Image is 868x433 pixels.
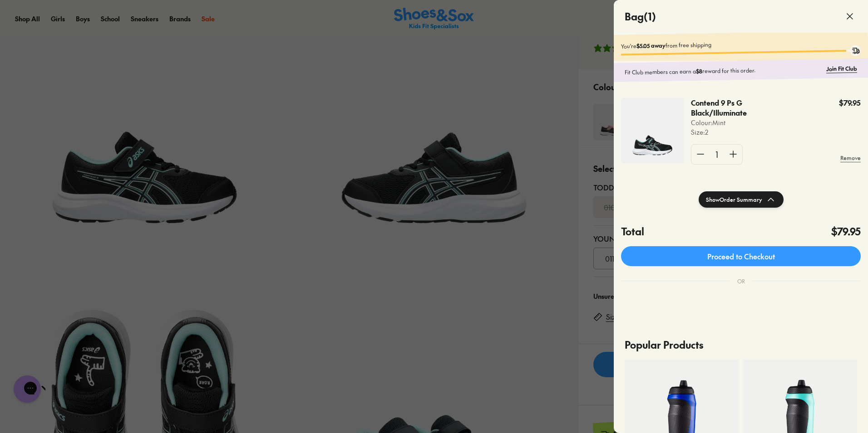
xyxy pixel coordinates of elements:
img: 4-522484.jpg [621,98,684,163]
p: Colour: Mint [691,118,800,127]
p: $79.95 [839,98,861,108]
div: 1 [710,145,724,164]
p: Fit Club members can earn a reward for this order. [625,65,823,77]
b: $5.05 away [636,42,666,49]
div: OR [730,270,752,292]
a: Proceed to Checkout [621,246,861,266]
h4: Bag ( 1 ) [625,9,656,24]
p: Size : 2 [691,127,800,137]
p: Popular Products [625,330,857,360]
a: Join Fit Club [826,64,857,73]
h4: Total [621,224,644,239]
h4: $79.95 [831,224,861,239]
b: $8 [696,67,702,74]
iframe: PayPal-paypal [621,303,861,328]
button: Gorgias live chat [5,3,32,30]
p: Contend 9 Ps G Black/Illuminate [691,98,778,118]
p: You're from free shipping [621,38,861,50]
button: ShowOrder Summary [699,191,784,208]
